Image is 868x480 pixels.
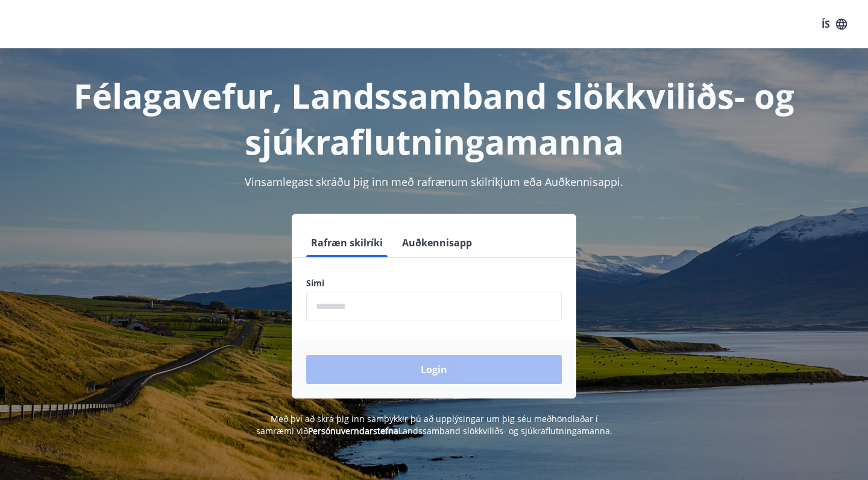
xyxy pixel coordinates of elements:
[306,277,562,289] label: Sími
[308,425,398,437] a: Persónuverndarstefna
[306,228,388,257] button: Rafræn skilríki
[256,413,612,437] span: Með því að skrá þig inn samþykkir þú að upplýsingar um þig séu meðhöndlaðar í samræmi við Landssa...
[397,228,477,257] button: Auðkennisapp
[245,174,623,189] span: Vinsamlegast skráðu þig inn með rafrænum skilríkjum eða Auðkennisappi.
[815,13,854,35] button: ÍS
[14,72,854,164] h1: Félagavefur, Landssamband slökkviliðs- og sjúkraflutningamanna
